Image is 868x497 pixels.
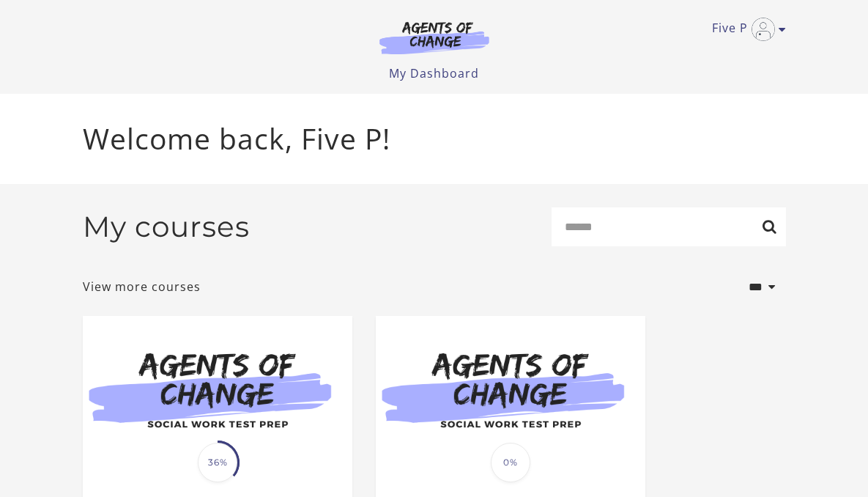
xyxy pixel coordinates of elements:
span: 0% [491,443,530,482]
p: Welcome back, Five P! [83,117,786,161]
a: View more courses [83,278,201,295]
span: 36% [198,443,237,482]
a: My Dashboard [389,65,479,81]
a: Toggle menu [712,18,779,41]
img: Agents of Change Logo [364,21,505,54]
h2: My courses [83,210,250,244]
